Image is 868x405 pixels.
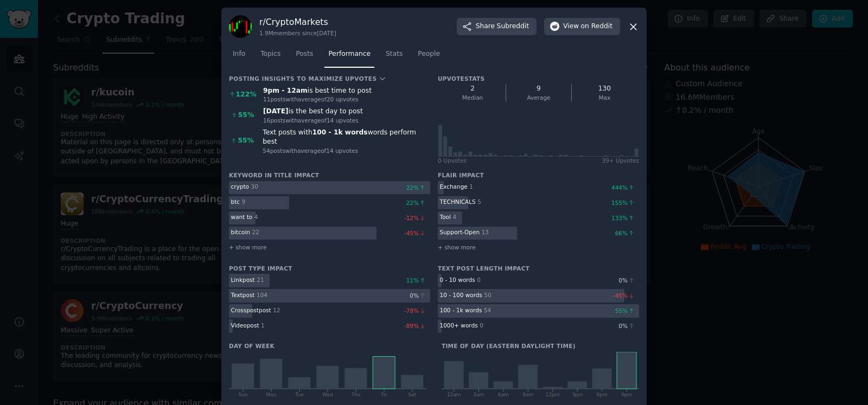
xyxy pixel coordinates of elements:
h3: Day of week [229,342,426,350]
tspan: Sat [409,392,417,397]
b: 9pm - 12am [263,87,308,94]
tspan: Sun [238,392,247,397]
div: 10 - 100 words [440,291,482,299]
div: 0 - 10 words [440,276,475,284]
tspan: Wed [322,392,333,397]
span: Upvotes [345,75,377,82]
h3: Flair impact [438,171,639,179]
div: 0 % [410,292,430,299]
div: want to [231,213,253,221]
b: [DATE] [263,107,289,115]
div: 22 [252,228,259,236]
div: 12 [273,306,280,314]
span: + show more [438,243,476,251]
tspan: 6am [498,392,509,397]
div: Support-Open [440,228,480,236]
div: 54 [484,306,491,314]
div: Video post [231,322,259,329]
div: 55 % [238,136,253,146]
div: 9 [510,84,567,94]
a: People [414,46,444,68]
tspan: Tue [295,392,304,397]
button: Upvotes [345,75,386,82]
div: 54 post s with average of 14 upvote s [263,147,430,155]
div: Crosspost post [231,306,271,314]
div: 21 [257,276,264,284]
div: 4 [452,213,456,221]
a: Posts [292,46,317,68]
span: Topics [260,49,280,59]
tspan: 3am [473,392,484,397]
tspan: 6pm [597,392,608,397]
div: 11 post s with average of 20 upvote s [263,95,430,103]
div: 130 [576,84,633,94]
span: Share [476,22,529,31]
div: 55 % [615,307,639,314]
div: 1 [261,322,265,329]
div: -89 % [404,322,430,330]
a: Stats [382,46,406,68]
div: 22 % [406,199,430,207]
h3: Text Post Length Impact [438,265,639,272]
h3: r/ CryptoMarkets [259,16,336,28]
b: 100 - 1k words [312,128,368,136]
div: 2 [444,84,502,94]
div: 16 post s with average of 14 upvote s [263,117,430,124]
div: 122 % [236,90,257,100]
tspan: Mon [266,392,277,397]
div: crypto [231,183,250,190]
div: 66 % [615,229,639,237]
div: Link post [231,276,255,284]
a: Topics [257,46,284,68]
div: 0 % [618,322,639,330]
div: 11 % [406,277,430,284]
div: Posting Insights to maximize [229,75,343,82]
div: Median [444,94,502,101]
img: CryptoMarkets [229,15,252,38]
div: 1 [469,183,473,190]
div: 100 - 1k words [440,306,482,314]
button: ShareSubreddit [457,18,537,35]
div: 1.9M members since [DATE] [259,29,336,37]
span: View [563,22,612,31]
tspan: 12am [447,392,461,397]
div: 0 [477,276,481,284]
h3: Upvote Stats [438,75,484,82]
div: 0 % [618,277,639,284]
tspan: Fri [381,392,387,397]
span: Info [233,49,245,59]
div: -45 % [613,292,639,299]
div: -12 % [404,214,430,222]
div: Average [510,94,567,101]
div: 5 [477,198,481,205]
div: Text posts with words perform best [263,128,430,147]
div: Max [576,94,633,101]
div: 50 [484,291,491,299]
a: Performance [324,46,374,68]
span: on Reddit [581,22,612,31]
span: Performance [328,49,371,59]
span: People [418,49,440,59]
div: 39+ Upvotes [602,157,639,164]
div: -78 % [404,307,430,314]
div: 155 % [611,199,639,207]
div: 104 [257,291,267,299]
tspan: Thu [351,392,361,397]
span: + show more [229,243,267,251]
h3: Post Type Impact [229,265,430,272]
div: Exchange [440,183,468,190]
h3: Time of day ( Eastern Daylight Time ) [442,342,639,350]
div: 0 Upvote s [438,157,467,164]
span: Subreddit [497,22,529,31]
div: 133 % [611,214,639,222]
h3: Keyword in title impact [229,171,430,179]
tspan: 9pm [621,392,632,397]
tspan: 12pm [546,392,560,397]
div: btc [231,198,240,205]
button: Viewon Reddit [544,18,620,35]
div: is best time to post [263,86,430,96]
div: 0 [480,322,483,329]
div: 444 % [611,184,639,191]
div: is the best day to post [263,107,430,117]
